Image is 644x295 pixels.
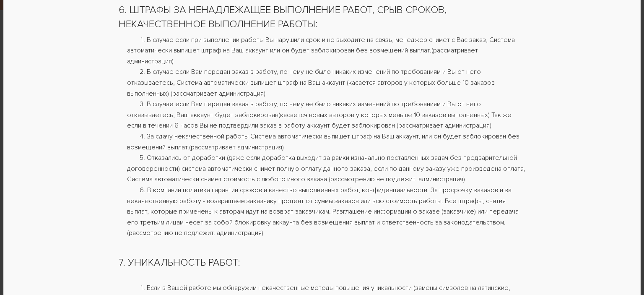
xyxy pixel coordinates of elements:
[127,185,525,239] li: В компании политика гарантии сроков и качество выполненных работ, конфиденциальности. За просрочк...
[119,256,525,270] h2: 7. УНИКАЛЬНОСТЬ РАБОТ:
[127,99,525,131] li: В случае если Вам передан заказ в работу, по нему не было никаких изменений по требованиям и Вы о...
[127,131,525,153] li: За сдачу некачественной работы Система автоматически выпишет штраф на Ваш аккаунт, или он будет з...
[127,67,525,99] li: В случае если Вам передан заказ в работу, по нему не было никаких изменений по требованиям и Вы о...
[127,153,525,185] li: Отказались от доработки (даже если доработка выходит за рамки изначально поставленных задач без п...
[127,35,525,67] li: В случае если при выполнении работы Вы нарушили срок и не выходите на связь, менеджер снимет с Ва...
[119,3,525,31] h2: 6. ШТРАФЫ ЗА НЕНАДЛЕЖАЩЕЕ ВЫПОЛНЕНИЕ РАБОТ, СРЫВ СРОКОВ, НЕКАЧЕСТВЕННОЕ ВЫПОЛНЕНИЕ РАБОТЫ:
